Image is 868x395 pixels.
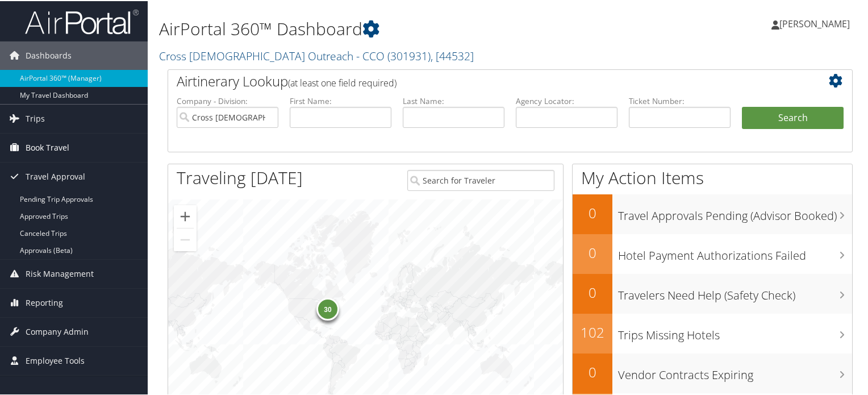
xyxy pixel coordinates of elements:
a: 0Travelers Need Help (Safety Check) [573,273,852,313]
h1: My Action Items [573,165,852,189]
a: [PERSON_NAME] [771,6,861,40]
label: Agency Locator: [516,94,617,106]
span: Employee Tools [26,346,85,374]
button: Search [742,106,844,128]
button: Zoom in [174,204,197,227]
a: 0Vendor Contracts Expiring [573,352,852,392]
span: Risk Management [26,259,94,287]
span: Book Travel [26,132,69,161]
label: Company - Division: [177,94,278,106]
a: 102Trips Missing Hotels [573,313,852,352]
h3: Trips Missing Hotels [618,321,852,342]
h3: Hotel Payment Authorizations Failed [618,241,852,263]
h2: 0 [573,242,612,261]
h2: 0 [573,361,612,381]
span: Dashboards [26,40,72,69]
span: [PERSON_NAME] [779,16,850,29]
span: Reporting [26,288,63,316]
label: Last Name: [403,94,504,106]
span: Trips [26,103,45,132]
h3: Travelers Need Help (Safety Check) [618,281,852,302]
label: First Name: [290,94,391,106]
h2: 102 [573,322,612,341]
a: 0Travel Approvals Pending (Advisor Booked) [573,193,852,233]
h1: Traveling [DATE] [177,165,303,189]
button: Zoom out [174,227,197,250]
span: Travel Approval [26,161,85,190]
span: (at least one field required) [288,76,397,88]
a: Cross [DEMOGRAPHIC_DATA] Outreach - CCO [159,47,474,63]
span: ( 301931 ) [387,47,431,63]
div: 30 [316,297,339,319]
h2: 0 [573,202,612,222]
h3: Vendor Contracts Expiring [618,360,852,382]
span: Company Admin [26,317,89,345]
h2: 0 [573,282,612,301]
label: Ticket Number: [629,94,731,106]
h1: AirPortal 360™ Dashboard [159,16,627,40]
h2: Airtinerary Lookup [177,70,787,90]
img: airportal-logo.png [25,7,139,34]
input: Search for Traveler [407,169,555,190]
span: , [ 44532 ] [431,47,474,63]
h3: Travel Approvals Pending (Advisor Booked) [618,201,852,223]
a: 0Hotel Payment Authorizations Failed [573,233,852,273]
